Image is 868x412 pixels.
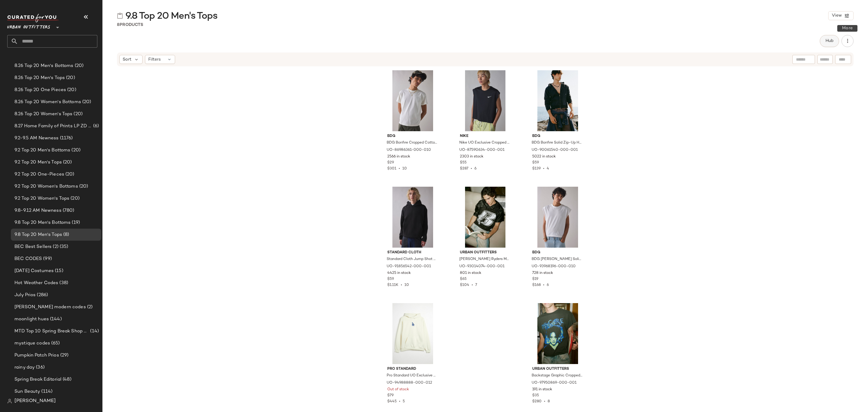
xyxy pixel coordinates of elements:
span: Backstage Graphic Cropped Muscle Tee in The Cure, Men's at Urban Outfitters [532,373,583,379]
img: 93014074_001_b [455,187,516,248]
span: 191 in stock [532,387,552,392]
span: BEC CODES [14,255,42,262]
span: Sort [123,56,131,63]
span: 2303 in stock [460,154,483,160]
span: (15) [54,268,63,274]
span: (114) [40,388,52,395]
span: $287 [460,167,468,171]
span: 10 [404,283,409,287]
span: 7 [475,283,477,287]
span: [PERSON_NAME] [14,398,56,405]
span: (36) [35,364,45,371]
img: svg%3e [7,399,12,404]
span: 8.26 Top 20 Men's Bottoms [14,62,74,69]
span: (48) [61,376,71,383]
span: $445 [387,400,397,404]
span: $301 [387,167,396,171]
span: Filters [148,56,161,63]
img: 86986361_010_b [382,70,443,131]
span: Urban Outfitters [7,21,50,31]
span: July Prios [14,292,36,299]
span: $55 [460,160,467,166]
span: • [541,283,547,287]
span: 728 in stock [532,271,553,276]
span: (29) [59,352,69,359]
span: Standard Cloth [387,250,438,255]
span: 9.8 Top 20 Men's Tops [125,10,217,22]
span: [DATE] Costumes [14,268,54,274]
span: $59 [532,160,539,166]
span: BDG [387,134,438,139]
span: (65) [50,340,60,347]
span: 9.2 Top 20 Women's Tops [14,195,69,202]
img: 93968196_010_b [527,187,588,248]
button: Hub [820,35,839,47]
span: (286) [36,292,48,299]
span: mystique codes [14,340,50,347]
span: 9.2 Top 20 Men's Bottoms [14,147,70,154]
span: Sun Beauty [14,388,40,395]
span: $79 [387,393,394,398]
span: $104 [460,283,469,287]
span: 8.26 Top 20 Women's Bottoms [14,99,81,106]
span: BDG [532,134,583,139]
span: Standard Cloth Jump Shot Hoodie Sweatshirt in Black at Urban Outfitters [387,257,438,262]
span: $1.11K [387,283,398,287]
span: Pro Standard UO Exclusive MLB Los Angeles Dodgers Logo Hoodie Sweatshirt in Cream, Men's at Urban... [387,373,438,379]
div: Products [117,22,143,28]
span: $65 [460,277,467,282]
span: 5022 in stock [532,154,556,160]
span: (1176) [59,135,73,142]
span: (20) [78,183,88,190]
img: cfy_white_logo.C9jOOHJF.svg [7,14,58,22]
span: 9.2-9.5 AM Newness [14,135,59,142]
span: $29 [387,160,394,166]
span: 8.27 Home Family of Prints LP ZD Adds [14,123,92,130]
span: • [469,283,475,287]
span: 9.2 Top 20 Men's Tops [14,159,62,166]
span: moonlight hues [14,316,49,323]
span: (20) [81,99,91,106]
span: BDG [532,250,583,255]
span: rainy day [14,364,35,371]
span: 9.8-9.12 AM Newness [14,207,61,214]
span: Urban Outfitters [460,250,511,255]
span: • [468,167,474,171]
span: Pro Standard [387,366,438,372]
span: (38) [58,280,68,287]
img: 94988888_012_b [382,303,443,364]
span: 5 [403,400,405,404]
span: • [396,167,402,171]
span: 9.2 Top 20 Women's Bottoms [14,183,78,190]
span: (780) [61,207,74,214]
span: Out of stock [387,387,409,392]
span: UO-87590634-000-001 [459,147,505,153]
span: 8 [548,400,550,404]
span: MTD Top 10 Spring Break Shop 4.1 [14,328,89,335]
span: 2566 in stock [387,154,410,160]
span: (144) [49,316,62,323]
span: BDG Bonfire Solid Zip-Up Hoodie Sweatshirt in Black at Urban Outfitters [532,140,583,146]
span: UO-90061540-000-001 [532,147,578,153]
span: (20) [74,62,84,69]
span: (20) [70,147,80,154]
span: (20) [69,195,80,202]
span: $35 [532,393,539,398]
span: [PERSON_NAME] modern codes [14,304,86,311]
span: Hot Weather Codes [14,280,58,287]
span: (20) [62,159,72,166]
span: 9.8 Top 20 Men's Bottoms [14,219,71,226]
span: UO-97950869-000-001 [532,380,577,386]
span: 801 in stock [460,271,481,276]
img: svg%3e [117,13,123,19]
span: (8) [62,231,69,238]
span: BEC Best Sellers (2) [14,243,58,250]
span: UO-94988888-000-012 [387,380,432,386]
img: 87590634_001_b [455,70,516,131]
span: (20) [72,111,83,118]
span: 4425 in stock [387,271,411,276]
span: (20) [65,74,75,81]
span: BDG [PERSON_NAME] Solid Cutoff Muscle Tank Top in White, Men's at Urban Outfitters [532,257,583,262]
button: View [828,11,854,20]
span: $168 [532,283,541,287]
